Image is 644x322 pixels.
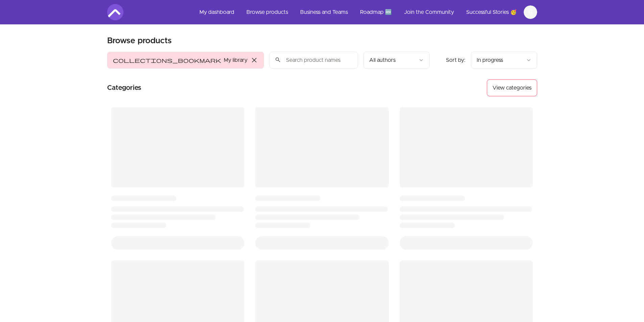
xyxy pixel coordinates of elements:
[399,4,459,20] a: Join the Community
[241,4,293,20] a: Browse products
[524,5,537,19] button: G
[471,52,537,69] button: Product sort options
[250,56,258,64] span: close
[194,4,240,20] a: My dashboard
[107,79,141,96] h2: Categories
[461,4,522,20] a: Successful Stories 🥳
[275,55,281,65] span: search
[269,52,358,69] input: Search product names
[446,57,466,63] span: Sort by:
[355,4,397,20] a: Roadmap 🆕
[487,79,537,96] button: View categories
[107,35,172,46] h2: Browse products
[363,52,430,69] button: Filter by author
[194,4,537,20] nav: Main
[107,4,123,20] img: Amigoscode logo
[295,4,353,20] a: Business and Teams
[107,52,264,69] button: Filter by My library
[113,56,221,64] span: collections_bookmark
